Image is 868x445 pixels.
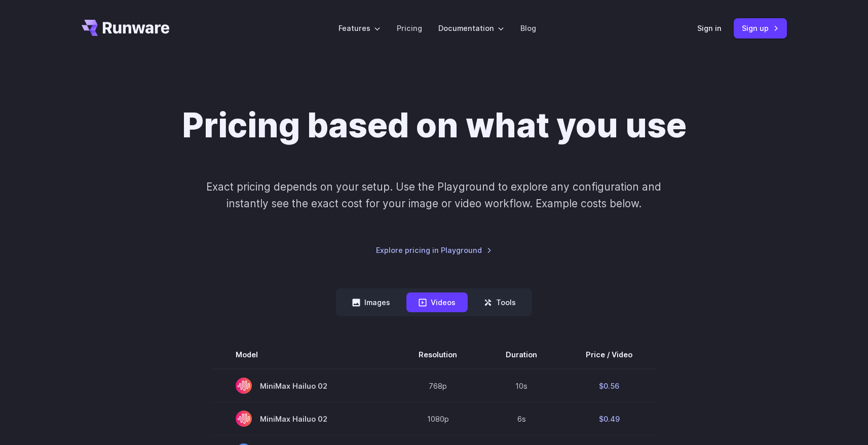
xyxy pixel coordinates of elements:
a: Explore pricing in Playground [376,244,492,256]
td: $0.56 [561,369,657,402]
a: Go to / [82,20,170,36]
th: Resolution [394,341,481,369]
th: Duration [481,341,561,369]
span: MiniMax Hailuo 02 [236,378,370,394]
td: 1080p [394,402,481,435]
a: Pricing [397,22,422,34]
td: 6s [481,402,561,435]
td: $0.49 [561,402,657,435]
button: Videos [406,292,468,312]
button: Tools [472,292,528,312]
th: Price / Video [561,341,657,369]
label: Documentation [438,22,504,34]
p: Exact pricing depends on your setup. Use the Playground to explore any configuration and instantl... [187,178,681,212]
label: Features [338,22,381,34]
button: Images [340,292,402,312]
span: MiniMax Hailuo 02 [236,411,370,427]
a: Sign in [697,22,722,34]
td: 768p [394,369,481,402]
a: Sign up [734,18,787,38]
a: Blog [520,22,536,34]
td: 10s [481,369,561,402]
th: Model [211,341,394,369]
h1: Pricing based on what you use [182,105,687,146]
